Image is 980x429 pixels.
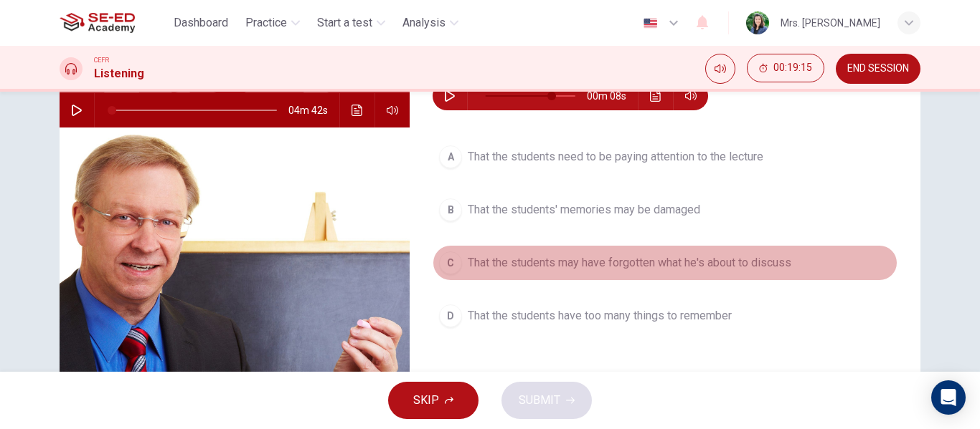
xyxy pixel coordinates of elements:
div: A [439,145,462,168]
button: Practice [240,10,306,36]
button: SKIP [388,382,479,419]
span: That the students' memories may be damaged [468,201,700,218]
span: END SESSION [847,63,909,74]
button: Dashboard [168,10,234,36]
div: C [439,251,462,274]
button: CThat the students may have forgotten what he's about to discuss [433,245,897,281]
span: That the students have too many things to remember [468,307,732,324]
span: 00m 08s [587,82,638,110]
div: Mrs. [PERSON_NAME] [781,14,880,32]
button: BThat the students' memories may be damaged [433,192,897,228]
div: Open Intercom Messenger [931,380,966,415]
img: SE-ED Academy logo [60,9,135,37]
button: 00:19:15 [747,54,824,82]
span: That the students may have forgotten what he's about to discuss [468,254,791,271]
div: Hide [747,54,824,84]
button: Start a test [311,10,391,36]
button: Analysis [397,10,464,36]
div: D [439,304,462,327]
a: SE-ED Academy logo [60,9,168,37]
span: Start a test [317,14,372,32]
div: Mute [705,54,735,84]
button: AThat the students need to be paying attention to the lecture [433,139,897,175]
button: Click to see the audio transcription [644,82,667,110]
button: Click to see the audio transcription [346,93,369,127]
div: B [439,198,462,221]
span: CEFR [94,55,109,65]
span: Analysis [402,14,446,32]
span: Practice [245,14,287,32]
span: Dashboard [174,14,228,32]
img: en [641,18,659,29]
span: 04m 42s [288,93,339,127]
button: DThat the students have too many things to remember [433,298,897,334]
button: END SESSION [836,54,920,84]
span: That the students need to be paying attention to the lecture [468,148,763,165]
h1: Listening [94,65,144,82]
span: SKIP [413,390,439,410]
img: Profile picture [746,11,769,34]
span: 00:19:15 [773,62,812,74]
